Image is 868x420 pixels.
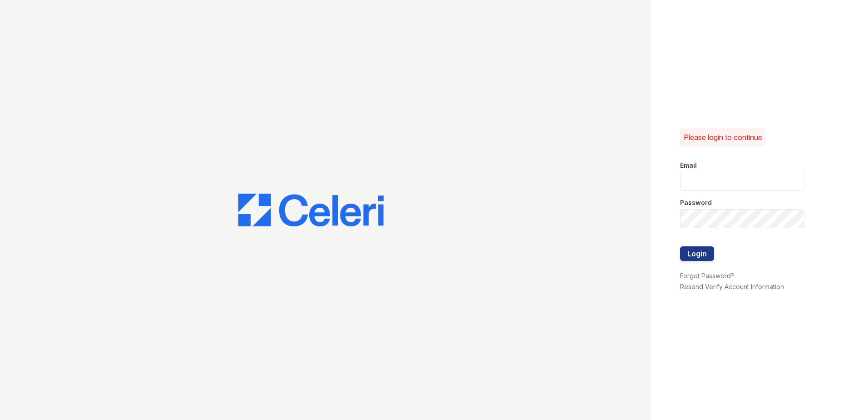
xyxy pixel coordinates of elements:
a: Forgot Password? [680,272,734,280]
button: Login [680,246,714,261]
a: Resend Verify Account Information [680,283,784,290]
p: Please login to continue [684,132,762,143]
img: CE_Logo_Blue-a8612792a0a2168367f1c8372b55b34899dd931a85d93a1a3d3e32e68fde9ad4.png [238,194,384,226]
label: Password [680,198,712,207]
label: Email [680,161,697,170]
